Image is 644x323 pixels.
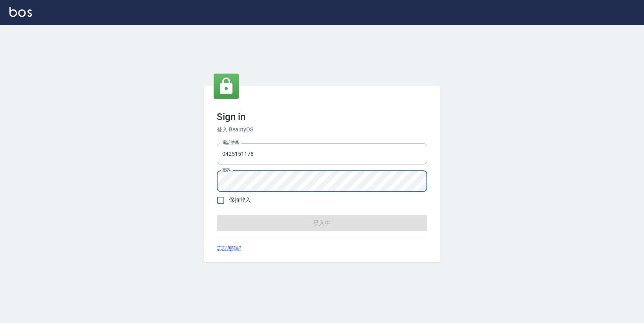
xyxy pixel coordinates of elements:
[217,244,241,253] a: 忘記密碼?
[217,126,427,134] h6: 登入 BeautyOS
[222,140,239,146] label: 電話號碼
[217,111,427,122] h3: Sign in
[9,7,32,17] img: Logo
[222,167,231,173] label: 密碼
[229,196,251,204] span: 保持登入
